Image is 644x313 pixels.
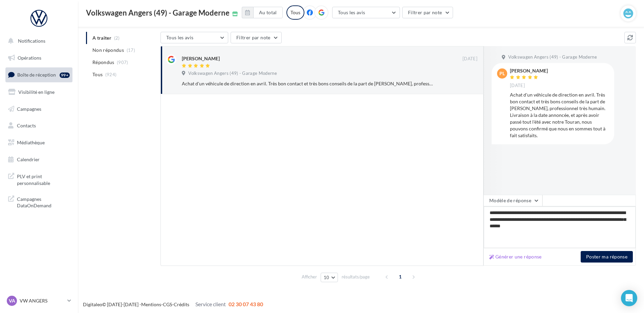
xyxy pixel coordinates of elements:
[510,68,548,73] div: [PERSON_NAME]
[86,9,230,17] span: Volkswagen Angers (49) - Garage Moderne
[4,169,74,189] a: PLV et print personnalisable
[499,70,505,77] span: PL
[195,301,226,307] span: Service client
[487,253,544,261] button: Générer une réponse
[4,67,74,82] a: Boîte de réception99+
[4,152,74,167] a: Calendrier
[17,156,40,162] span: Calendrier
[324,275,329,280] span: 10
[17,123,36,128] span: Contacts
[105,72,117,77] span: (924)
[92,71,103,78] span: Tous
[321,273,338,282] button: 10
[395,271,406,282] span: 1
[402,7,453,18] button: Filtrer par note
[83,301,263,307] span: © [DATE]-[DATE] - - -
[302,274,317,280] span: Afficher
[463,56,477,62] span: [DATE]
[17,106,41,111] span: Campagnes
[174,301,189,307] a: Crédits
[17,72,56,78] span: Boîte de réception
[4,102,74,116] a: Campagnes
[342,274,370,280] span: résultats/page
[4,51,74,65] a: Opérations
[332,7,400,18] button: Tous les avis
[5,294,72,307] a: VA VW ANGERS
[163,301,172,307] a: CGS
[621,290,637,306] div: Open Intercom Messenger
[83,301,102,307] a: Digitaleo
[231,32,282,43] button: Filtrer par note
[18,38,45,44] span: Notifications
[4,85,74,99] a: Visibilité en ligne
[166,35,194,40] span: Tous les avis
[4,192,74,212] a: Campagnes DataOnDemand
[510,91,609,139] div: Achat d'un véhicule de direction en avril. Très bon contact et très bons conseils de la part de [...
[4,34,71,48] button: Notifications
[92,59,114,66] span: Répondus
[182,55,220,62] div: [PERSON_NAME]
[160,32,228,43] button: Tous les avis
[242,7,283,18] button: Au total
[17,172,70,186] span: PLV et print personnalisable
[182,80,433,87] div: Achat d'un véhicule de direction en avril. Très bon contact et très bons conseils de la part de [...
[4,119,74,133] a: Contacts
[253,7,283,18] button: Au total
[18,55,41,61] span: Opérations
[17,140,45,145] span: Médiathèque
[60,72,70,78] div: 99+
[9,297,15,304] span: VA
[4,135,74,150] a: Médiathèque
[510,83,525,89] span: [DATE]
[92,47,124,54] span: Non répondus
[117,60,128,65] span: (907)
[338,9,365,15] span: Tous les avis
[484,195,542,206] button: Modèle de réponse
[581,251,633,263] button: Poster ma réponse
[188,70,277,77] span: Volkswagen Angers (49) - Garage Moderne
[17,194,70,209] span: Campagnes DataOnDemand
[18,89,55,95] span: Visibilité en ligne
[508,54,597,60] span: Volkswagen Angers (49) - Garage Moderne
[229,301,263,307] span: 02 30 07 43 80
[286,5,304,20] div: Tous
[141,301,161,307] a: Mentions
[127,47,135,53] span: (17)
[20,297,65,304] p: VW ANGERS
